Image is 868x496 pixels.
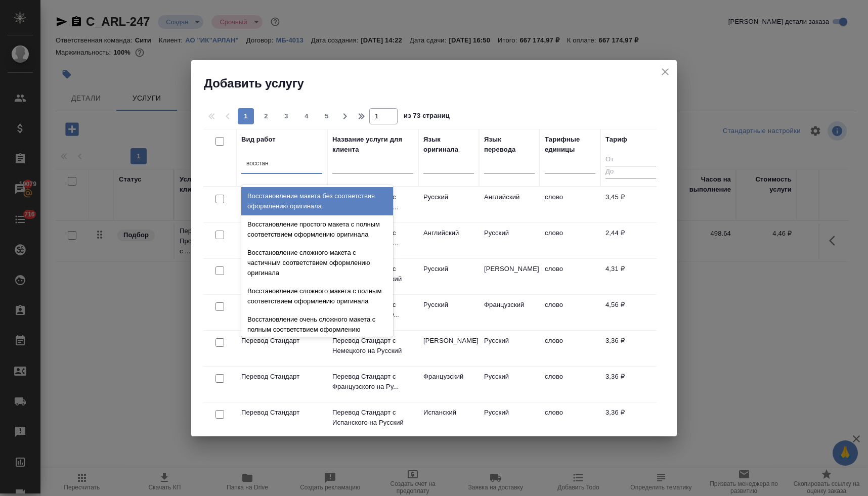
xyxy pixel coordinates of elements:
[479,331,540,366] td: Русский
[278,108,294,124] button: 3
[204,75,677,92] h2: Добавить услугу
[418,295,479,330] td: Русский
[241,372,322,382] p: Перевод Стандарт
[600,402,661,438] td: 3,36 ₽
[298,108,315,124] button: 4
[332,336,413,356] p: Перевод Стандарт с Немецкого на Русский
[418,331,479,366] td: [PERSON_NAME]
[418,187,479,222] td: Русский
[332,372,413,392] p: Перевод Стандарт с Французского на Ру...
[605,166,656,178] input: До
[423,134,474,155] div: Язык оригинала
[540,367,600,402] td: слово
[600,367,661,402] td: 3,36 ₽
[258,111,274,121] span: 2
[258,108,274,124] button: 2
[605,154,656,166] input: От
[241,336,322,346] p: Перевод Стандарт
[600,295,661,330] td: 4,56 ₽
[418,223,479,258] td: Английский
[241,310,393,349] div: Восстановление очень сложного макета с полным соответствием оформлению оригинала
[278,111,294,121] span: 3
[484,134,535,155] div: Язык перевода
[479,367,540,402] td: Русский
[479,402,540,438] td: Русский
[658,64,673,79] button: close
[241,244,393,282] div: Восстановление сложного макета с частичным соответствием оформлению оригинала
[540,331,600,366] td: слово
[241,282,393,310] div: Восстановление сложного макета с полным соответствием оформлению оригинала
[418,259,479,294] td: Русский
[241,215,393,244] div: Восстановление простого макета с полным соответствием оформлению оригинала
[241,187,393,215] div: Восстановление макета без соответствия оформлению оригинала
[404,110,450,124] span: из 73 страниц
[479,295,540,330] td: Французский
[540,402,600,438] td: слово
[332,134,413,155] div: Название услуги для клиента
[479,223,540,258] td: Русский
[600,223,661,258] td: 2,44 ₽
[540,223,600,258] td: слово
[298,111,315,121] span: 4
[418,367,479,402] td: Французский
[479,187,540,222] td: Английский
[332,408,413,428] p: Перевод Стандарт с Испанского на Русский
[418,402,479,438] td: Испанский
[241,134,276,145] div: Вид работ
[540,259,600,294] td: слово
[600,331,661,366] td: 3,36 ₽
[540,187,600,222] td: слово
[319,111,335,121] span: 5
[540,295,600,330] td: слово
[600,187,661,222] td: 3,45 ₽
[319,108,335,124] button: 5
[605,134,627,145] div: Тариф
[479,259,540,294] td: [PERSON_NAME]
[600,259,661,294] td: 4,31 ₽
[545,134,595,155] div: Тарифные единицы
[241,408,322,418] p: Перевод Стандарт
